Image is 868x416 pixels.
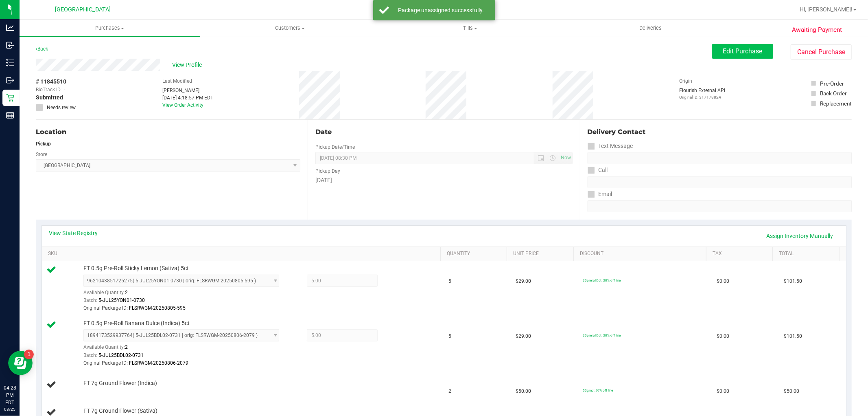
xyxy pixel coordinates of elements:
inline-svg: Outbound [6,76,14,84]
div: Package unassigned successfully. [394,6,489,14]
strong: Pickup [36,141,51,147]
span: Submitted [36,93,63,102]
span: 5-JUL25BDL02-0731 [98,352,144,358]
span: $0.00 [717,332,729,340]
a: Purchases [20,20,200,37]
span: Deliveries [628,24,673,32]
div: Back Order [820,89,847,97]
div: [PERSON_NAME] [162,87,213,94]
div: Pre-Order [820,79,844,88]
a: Tills [380,20,560,37]
a: Unit Price [514,251,571,257]
span: $50.00 [516,387,531,395]
div: Delivery Contact [588,127,852,137]
button: Cancel Purchase [791,44,852,60]
span: Needs review [47,104,76,111]
p: 04:28 PM EDT [4,384,16,406]
span: 2 [125,290,128,295]
label: Last Modified [162,77,192,85]
div: Flourish External API [679,87,725,100]
div: Date [315,127,572,137]
span: 5 [449,277,452,285]
span: $101.50 [784,332,802,340]
span: 2 [449,387,452,395]
span: FLSRWGM-20250805-595 [129,305,186,311]
span: Customers [200,24,380,32]
span: 50grnd: 50% off line [583,388,613,392]
label: Pickup Day [315,167,340,175]
span: FT 7g Ground Flower (Sativa) [83,407,157,415]
a: Discount [580,251,703,257]
a: Tax [713,251,770,257]
span: 5-JUL25YON01-0730 [98,297,145,303]
span: 2 [125,344,128,350]
div: [DATE] 4:18:57 PM EDT [162,94,213,101]
span: BioTrack ID: [36,86,62,93]
inline-svg: Inventory [6,59,14,67]
span: 30preroll5ct: 30% off line [583,333,621,337]
span: Batch: [83,297,97,303]
span: Batch: [83,352,97,358]
span: $50.00 [784,387,799,395]
inline-svg: Inbound [6,41,14,49]
div: Available Quantity: [83,341,289,357]
span: Awaiting Payment [792,25,842,35]
input: Format: (999) 999-9999 [588,176,852,188]
p: Original ID: 317178824 [679,94,725,100]
inline-svg: Analytics [6,24,14,32]
span: Edit Purchase [723,47,763,55]
span: $0.00 [717,387,729,395]
label: Text Message [588,140,633,152]
div: Location [36,127,300,137]
span: 30preroll5ct: 30% off line [583,278,621,282]
span: $29.00 [516,332,531,340]
span: # 11845510 [36,77,66,86]
span: Hi, [PERSON_NAME]! [800,6,853,13]
a: SKU [48,251,437,257]
p: 08/25 [4,406,16,412]
label: Origin [679,77,692,85]
span: Purchases [20,24,200,32]
a: Quantity [447,251,504,257]
iframe: Resource center [8,351,33,375]
span: 5 [449,332,452,340]
span: FLSRWGM-20250806-2079 [129,360,188,366]
span: Original Package ID: [83,360,128,366]
div: [DATE] [315,176,572,185]
span: - [64,86,65,93]
span: FT 0.5g Pre-Roll Banana Dulce (Indica) 5ct [83,319,190,327]
label: Call [588,164,608,176]
span: View Profile [172,61,205,69]
span: Original Package ID: [83,305,128,311]
inline-svg: Reports [6,111,14,119]
span: Tills [380,24,560,32]
a: Total [779,251,836,257]
a: View Order Activity [162,102,203,108]
label: Pickup Date/Time [315,143,355,151]
button: Edit Purchase [712,44,773,59]
label: Email [588,188,612,200]
div: Replacement [820,99,851,108]
span: FT 7g Ground Flower (Indica) [83,379,157,387]
input: Format: (999) 999-9999 [588,152,852,164]
a: Assign Inventory Manually [761,229,839,243]
a: Deliveries [560,20,741,37]
span: $0.00 [717,277,729,285]
span: $101.50 [784,277,802,285]
span: $29.00 [516,277,531,285]
span: [GEOGRAPHIC_DATA] [55,6,111,13]
a: Customers [200,20,380,37]
inline-svg: Retail [6,94,14,102]
div: Available Quantity: [83,287,289,303]
a: Back [36,46,48,52]
iframe: Resource center unread badge [24,350,34,359]
label: Store [36,151,47,158]
span: FT 0.5g Pre-Roll Sticky Lemon (Sativa) 5ct [83,264,189,272]
a: View State Registry [49,229,98,237]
